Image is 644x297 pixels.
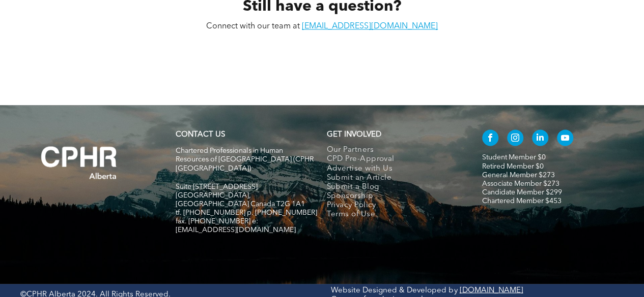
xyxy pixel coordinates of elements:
a: Privacy Policy [326,201,461,210]
a: Website Designed & Developed by [331,286,457,294]
a: Submit an Article [326,173,461,182]
span: fax. [PHONE_NUMBER] e:[EMAIL_ADDRESS][DOMAIN_NAME] [176,217,296,233]
span: tf. [PHONE_NUMBER] p. [PHONE_NUMBER] [176,209,317,216]
span: Chartered Professionals in Human Resources of [GEOGRAPHIC_DATA] (CPHR [GEOGRAPHIC_DATA]) [176,147,314,172]
a: instagram [507,129,523,148]
span: Suite [STREET_ADDRESS] [176,183,258,190]
a: Associate Member $273 [482,180,559,187]
span: GET INVOLVED [326,131,381,139]
a: Retired Member $0 [482,162,544,170]
a: [DOMAIN_NAME] [459,286,523,294]
a: CONTACT US [176,131,225,139]
a: linkedin [532,129,548,148]
a: Submit a Blog [326,182,461,191]
a: Advertise with Us [326,164,461,173]
a: youtube [557,129,573,148]
img: A white background with a few lines on it [20,125,137,200]
span: Connect with our team at [206,22,300,30]
span: [GEOGRAPHIC_DATA], [GEOGRAPHIC_DATA] Canada T2G 1A1 [176,191,305,207]
a: [EMAIL_ADDRESS][DOMAIN_NAME] [302,22,438,30]
a: facebook [482,129,498,148]
a: Terms of Use [326,210,461,219]
a: Student Member $0 [482,154,546,161]
a: Chartered Member $453 [482,197,562,204]
a: Candidate Member $299 [482,188,562,195]
a: Our Partners [326,146,461,155]
a: Sponsorship [326,191,461,201]
a: General Member $273 [482,171,555,178]
a: CPD Pre-Approval [326,155,461,164]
